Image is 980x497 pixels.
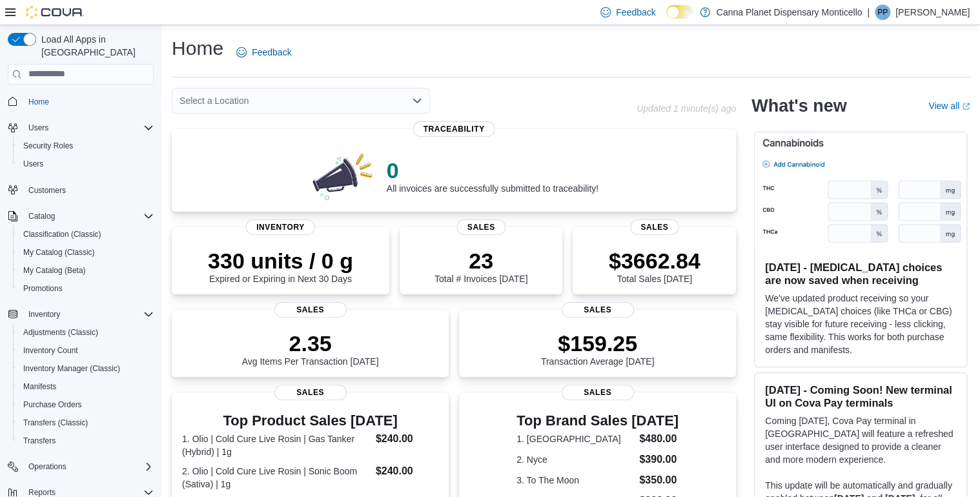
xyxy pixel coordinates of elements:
[13,341,159,360] button: Inventory Count
[23,327,98,338] span: Adjustments (Classic)
[18,263,91,278] a: My Catalog (Beta)
[516,474,634,487] dt: 3. To The Moon
[23,459,154,474] span: Operations
[18,361,154,376] span: Inventory Manager (Classic)
[274,302,347,318] span: Sales
[765,292,956,356] p: We've updated product receiving so your [MEDICAL_DATA] choices (like THCa or CBG) stay visible fo...
[18,325,103,340] a: Adjustments (Classic)
[666,19,667,19] span: Dark Mode
[23,459,72,474] button: Operations
[18,379,61,394] a: Manifests
[562,385,634,400] span: Sales
[516,453,634,466] dt: 2. Nyce
[18,138,78,154] a: Security Roles
[23,208,60,224] button: Catalog
[609,248,700,274] p: $3662.84
[3,181,159,199] button: Customers
[23,283,63,294] span: Promotions
[18,397,154,412] span: Purchase Orders
[23,363,120,374] span: Inventory Manager (Classic)
[13,261,159,279] button: My Catalog (Beta)
[23,120,154,136] span: Users
[23,400,82,410] span: Purchase Orders
[765,383,956,409] h3: [DATE] - Coming Soon! New terminal UI on Cova Pay terminals
[630,219,679,235] span: Sales
[23,265,86,276] span: My Catalog (Beta)
[962,103,970,110] svg: External link
[172,35,223,61] h1: Home
[28,309,60,319] span: Inventory
[252,46,291,59] span: Feedback
[3,119,159,137] button: Users
[751,96,846,116] h2: What's new
[23,208,154,224] span: Catalog
[28,185,66,196] span: Customers
[541,330,655,356] p: $159.25
[18,433,154,449] span: Transfers
[23,94,54,110] a: Home
[637,103,736,114] p: Updated 1 minute(s) ago
[387,157,598,194] div: All invoices are successfully submitted to traceability!
[376,463,438,479] dd: $240.00
[18,245,154,260] span: My Catalog (Classic)
[23,247,95,258] span: My Catalog (Classic)
[13,155,159,173] button: Users
[23,229,101,239] span: Classification (Classic)
[765,414,956,466] p: Coming [DATE], Cova Pay terminal in [GEOGRAPHIC_DATA] will feature a refreshed user interface des...
[3,305,159,323] button: Inventory
[26,6,84,19] img: Cova
[18,227,107,242] a: Classification (Classic)
[765,261,956,287] h3: [DATE] - [MEDICAL_DATA] choices are now saved when receiving
[208,248,353,284] div: Expired or Expiring in Next 30 Days
[717,5,863,20] p: Canna Planet Dispensary Monticello
[13,432,159,450] button: Transfers
[246,219,315,235] span: Inventory
[434,248,527,274] p: 23
[13,378,159,396] button: Manifests
[877,5,888,20] span: PP
[18,227,154,242] span: Classification (Classic)
[23,141,73,151] span: Security Roles
[13,396,159,414] button: Purchase Orders
[639,431,679,447] dd: $480.00
[928,101,970,111] a: View allExternal link
[23,120,54,136] button: Users
[18,415,93,431] a: Transfers (Classic)
[242,330,379,356] p: 2.35
[28,97,49,107] span: Home
[242,330,379,367] div: Avg Items Per Transaction [DATE]
[18,397,87,412] a: Purchase Orders
[23,307,65,322] button: Inventory
[3,92,159,111] button: Home
[434,248,527,284] div: Total # Invoices [DATE]
[28,462,66,472] span: Operations
[208,248,353,274] p: 330 units / 0 g
[895,5,970,20] p: [PERSON_NAME]
[28,211,55,221] span: Catalog
[18,325,154,340] span: Adjustments (Classic)
[309,150,376,201] img: 0
[28,123,48,133] span: Users
[18,433,61,449] a: Transfers
[387,157,598,183] p: 0
[274,385,347,400] span: Sales
[23,182,154,198] span: Customers
[36,33,154,59] span: Load All Apps in [GEOGRAPHIC_DATA]
[23,159,43,169] span: Users
[562,302,634,318] span: Sales
[231,39,296,65] a: Feedback
[23,307,154,322] span: Inventory
[412,96,422,106] button: Open list of options
[23,381,56,392] span: Manifests
[13,279,159,298] button: Promotions
[3,458,159,476] button: Operations
[456,219,505,235] span: Sales
[182,465,371,491] dt: 2. Olio | Cold Cure Live Rosin | Sonic Boom (Sativa) | 1g
[516,413,679,429] h3: Top Brand Sales [DATE]
[18,343,83,358] a: Inventory Count
[13,243,159,261] button: My Catalog (Classic)
[18,415,154,431] span: Transfers (Classic)
[13,137,159,155] button: Security Roles
[875,5,890,20] div: Parth Patel
[541,330,655,367] div: Transaction Average [DATE]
